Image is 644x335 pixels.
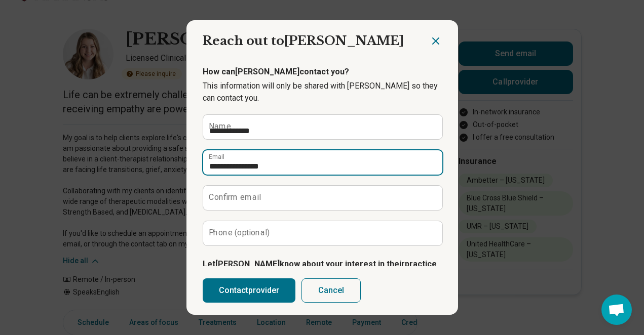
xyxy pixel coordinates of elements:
label: Name [209,122,231,131]
p: How can [PERSON_NAME] contact you? [203,66,442,78]
button: Close dialog [430,35,442,47]
label: Confirm email [209,193,261,201]
label: Email [209,154,224,160]
label: Phone (optional) [209,229,270,237]
button: Contactprovider [203,278,295,303]
p: Let [PERSON_NAME] know about your interest in their practice [203,258,442,270]
p: This information will only be shared with [PERSON_NAME] so they can contact you. [203,80,442,104]
span: Reach out to [PERSON_NAME] [203,33,404,48]
button: Cancel [301,278,361,303]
